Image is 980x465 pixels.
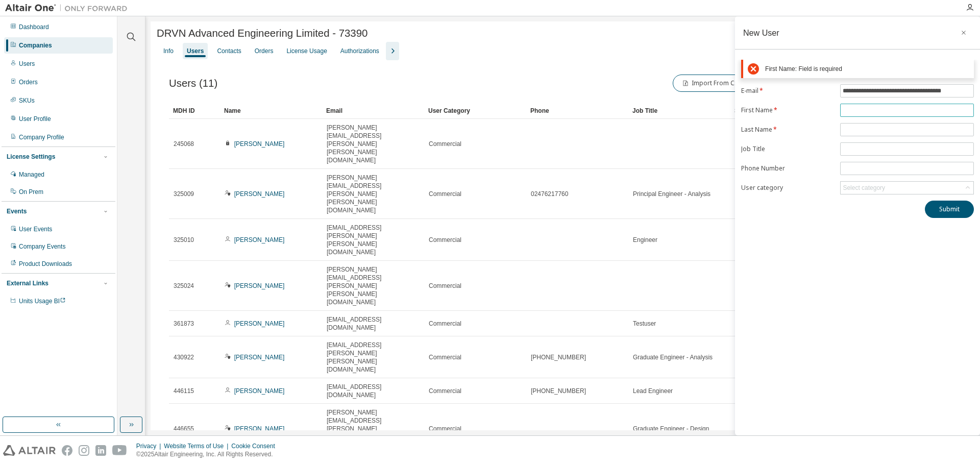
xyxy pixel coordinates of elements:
[429,320,461,328] span: Commercial
[429,425,461,433] span: Commercial
[174,425,194,433] span: 446655
[234,354,285,361] a: [PERSON_NAME]
[19,23,49,31] div: Dashboard
[429,236,461,244] span: Commercial
[187,47,204,55] div: Users
[136,442,164,450] div: Privacy
[765,65,969,73] div: First Name: Field is required
[327,383,420,399] span: [EMAIL_ADDRESS][DOMAIN_NAME]
[741,164,834,173] label: Phone Number
[174,353,194,361] span: 430922
[633,353,713,361] span: Graduate Engineer - Analysis
[19,115,51,123] div: User Profile
[19,96,35,105] div: SKUs
[19,298,66,305] span: Units Usage BI
[286,47,327,55] div: License Usage
[19,225,52,233] div: User Events
[633,387,673,395] span: Lead Engineer
[174,190,194,198] span: 325009
[741,145,834,153] label: Job Title
[174,320,194,328] span: 361873
[255,47,274,55] div: Orders
[174,140,194,148] span: 245068
[163,47,174,55] div: Info
[95,445,106,456] img: linkedin.svg
[741,106,834,114] label: First Name
[62,445,72,456] img: facebook.svg
[234,425,285,432] a: [PERSON_NAME]
[429,282,461,290] span: Commercial
[19,60,35,68] div: Users
[925,201,974,218] button: Submit
[19,170,44,179] div: Managed
[174,282,194,290] span: 325024
[327,174,420,214] span: [PERSON_NAME][EMAIL_ADDRESS][PERSON_NAME][PERSON_NAME][DOMAIN_NAME]
[79,445,89,456] img: instagram.svg
[173,103,216,119] div: MDH ID
[530,103,624,119] div: Phone
[531,353,586,361] span: [PHONE_NUMBER]
[743,29,779,37] div: New User
[327,408,420,449] span: [PERSON_NAME][EMAIL_ADDRESS][PERSON_NAME][PERSON_NAME][DOMAIN_NAME]
[3,445,56,456] img: altair_logo.svg
[7,279,48,287] div: External Links
[19,133,64,141] div: Company Profile
[7,153,55,161] div: License Settings
[428,103,522,119] div: User Category
[112,445,127,456] img: youtube.svg
[5,3,133,13] img: Altair One
[340,47,379,55] div: Authorizations
[7,207,27,215] div: Events
[327,124,420,164] span: [PERSON_NAME][EMAIL_ADDRESS][PERSON_NAME][PERSON_NAME][DOMAIN_NAME]
[632,103,726,119] div: Job Title
[531,190,568,198] span: 02476217760
[234,282,285,289] a: [PERSON_NAME]
[327,315,420,332] span: [EMAIL_ADDRESS][DOMAIN_NAME]
[234,320,285,327] a: [PERSON_NAME]
[531,387,586,395] span: [PHONE_NUMBER]
[843,184,885,192] div: Select category
[734,103,895,119] div: Status
[326,103,420,119] div: Email
[174,387,194,395] span: 446115
[19,41,52,50] div: Companies
[19,78,38,86] div: Orders
[633,425,709,433] span: Graduate Engineer - Design
[136,450,281,459] p: © 2025 Altair Engineering, Inc. All Rights Reserved.
[217,47,241,55] div: Contacts
[741,126,834,134] label: Last Name
[429,387,461,395] span: Commercial
[234,190,285,198] a: [PERSON_NAME]
[633,190,710,198] span: Principal Engineer - Analysis
[164,442,231,450] div: Website Terms of Use
[174,236,194,244] span: 325010
[741,184,834,192] label: User category
[429,353,461,361] span: Commercial
[429,190,461,198] span: Commercial
[841,182,973,194] div: Select category
[633,236,657,244] span: Engineer
[327,341,420,374] span: [EMAIL_ADDRESS][PERSON_NAME][PERSON_NAME][DOMAIN_NAME]
[327,265,420,306] span: [PERSON_NAME][EMAIL_ADDRESS][PERSON_NAME][PERSON_NAME][DOMAIN_NAME]
[231,442,281,450] div: Cookie Consent
[234,140,285,148] a: [PERSON_NAME]
[633,320,656,328] span: Testuser
[429,140,461,148] span: Commercial
[169,78,217,89] span: Users (11)
[19,242,65,251] div: Company Events
[224,103,318,119] div: Name
[673,75,750,92] button: Import From CSV
[157,28,367,39] span: DRVN Advanced Engineering Limited - 73390
[327,224,420,256] span: [EMAIL_ADDRESS][PERSON_NAME][PERSON_NAME][DOMAIN_NAME]
[741,87,834,95] label: E-mail
[19,260,72,268] div: Product Downloads
[19,188,43,196] div: On Prem
[234,236,285,243] a: [PERSON_NAME]
[234,387,285,395] a: [PERSON_NAME]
